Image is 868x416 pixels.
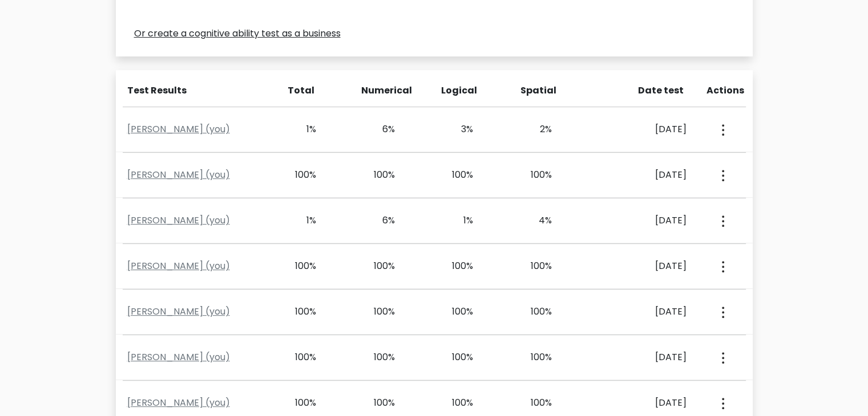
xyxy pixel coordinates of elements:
[362,396,395,410] div: 100%
[706,84,746,97] div: Actions
[127,168,230,181] a: [PERSON_NAME] (you)
[598,168,687,182] div: [DATE]
[441,350,474,364] div: 100%
[519,350,552,364] div: 100%
[361,84,394,97] div: Numerical
[598,350,687,364] div: [DATE]
[127,305,230,318] a: [PERSON_NAME] (you)
[362,259,395,273] div: 100%
[284,305,317,319] div: 100%
[284,396,317,410] div: 100%
[284,168,317,182] div: 100%
[519,396,552,410] div: 100%
[284,259,317,273] div: 100%
[127,123,230,136] a: [PERSON_NAME] (you)
[127,396,230,409] a: [PERSON_NAME] (you)
[284,123,317,136] div: 1%
[441,214,474,227] div: 1%
[441,259,474,273] div: 100%
[520,84,554,97] div: Spatial
[362,168,395,182] div: 100%
[441,84,474,97] div: Logical
[362,214,395,227] div: 6%
[598,259,687,273] div: [DATE]
[519,305,552,319] div: 100%
[598,214,687,227] div: [DATE]
[282,84,315,97] div: Total
[127,84,268,97] div: Test Results
[362,305,395,319] div: 100%
[441,123,474,136] div: 3%
[127,259,230,272] a: [PERSON_NAME] (you)
[284,214,317,227] div: 1%
[598,305,687,319] div: [DATE]
[441,305,474,319] div: 100%
[362,123,395,136] div: 6%
[519,259,552,273] div: 100%
[598,123,687,136] div: [DATE]
[519,214,552,227] div: 4%
[441,168,474,182] div: 100%
[362,350,395,364] div: 100%
[441,396,474,410] div: 100%
[284,350,317,364] div: 100%
[127,214,230,227] a: [PERSON_NAME] (you)
[598,396,687,410] div: [DATE]
[127,350,230,364] a: [PERSON_NAME] (you)
[134,27,341,40] a: Or create a cognitive ability test as a business
[519,123,552,136] div: 2%
[600,84,693,97] div: Date test
[519,168,552,182] div: 100%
